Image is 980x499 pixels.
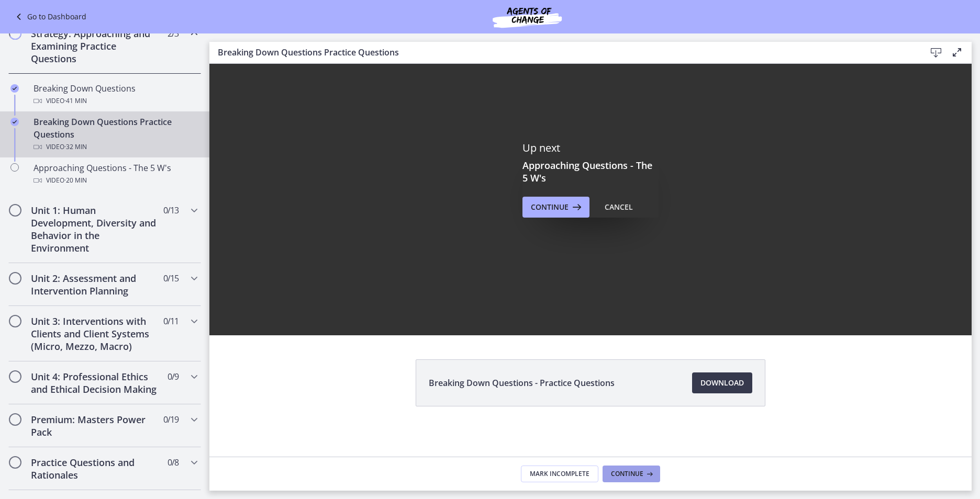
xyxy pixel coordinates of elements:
[34,174,197,187] div: Video
[34,95,197,107] div: Video
[31,456,159,481] h2: Practice Questions and Rationales
[521,466,598,482] button: Mark Incomplete
[10,118,19,126] i: Completed
[429,377,615,389] span: Breaking Down Questions - Practice Questions
[596,197,641,218] button: Cancel
[34,82,197,107] div: Breaking Down Questions
[31,315,159,353] h2: Unit 3: Interventions with Clients and Client Systems (Micro, Mezzo, Macro)
[168,370,179,383] span: 0 / 9
[700,377,744,389] span: Download
[530,470,589,478] span: Mark Incomplete
[218,46,909,59] h3: Breaking Down Questions Practice Questions
[31,272,159,297] h2: Unit 2: Assessment and Intervention Planning
[31,370,159,395] h2: Unit 4: Professional Ethics and Ethical Decision Making
[605,201,633,213] div: Cancel
[31,27,159,65] h2: Strategy: Approaching and Examining Practice Questions
[34,141,197,153] div: Video
[522,141,659,155] p: Up next
[13,10,86,23] a: Go to Dashboard
[31,204,159,254] h2: Unit 1: Human Development, Diversity and Behavior in the Environment
[31,413,159,438] h2: Premium: Masters Power Pack
[531,201,569,213] span: Continue
[692,372,752,393] a: Download
[163,272,179,285] span: 0 / 15
[64,141,87,153] span: · 32 min
[34,162,197,187] div: Approaching Questions - The 5 W's
[10,84,19,93] i: Completed
[464,4,590,29] img: Agents of Change
[522,159,659,184] h3: Approaching Questions - The 5 W's
[163,204,179,217] span: 0 / 13
[34,116,197,153] div: Breaking Down Questions Practice Questions
[163,413,179,426] span: 0 / 19
[64,95,87,107] span: · 41 min
[611,470,643,478] span: Continue
[163,315,179,327] span: 0 / 11
[522,197,589,218] button: Continue
[168,456,179,469] span: 0 / 8
[168,27,179,40] span: 2 / 3
[64,174,87,187] span: · 20 min
[603,466,660,482] button: Continue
